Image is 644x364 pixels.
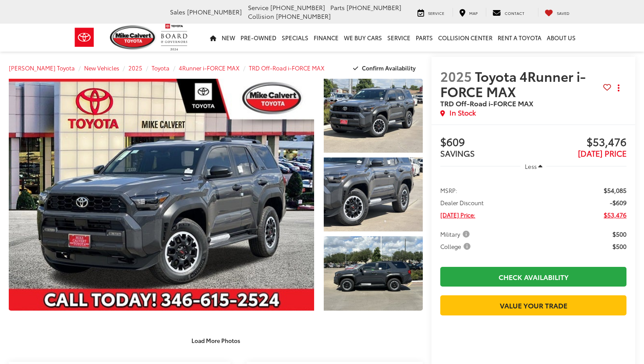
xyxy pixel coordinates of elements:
span: In Stock [449,108,476,118]
a: Contact [486,8,531,17]
a: Pre-Owned [238,24,279,52]
a: 4Runner i-FORCE MAX [179,64,240,72]
button: Less [520,158,547,174]
button: Confirm Availability [348,60,423,76]
span: [PHONE_NUMBER] [276,12,331,21]
span: Collision [248,12,274,21]
span: dropdown dots [618,84,619,91]
a: Toyota [152,64,170,72]
span: SAVINGS [440,147,475,159]
a: [PERSON_NAME] Toyota [9,64,75,72]
span: Toyota 4Runner i-FORCE MAX [440,66,586,101]
span: $53,476 [534,136,626,149]
a: Finance [311,24,341,52]
a: About Us [544,24,578,52]
span: Less [525,162,537,170]
a: Expand Photo 0 [9,79,314,311]
span: College [440,242,472,251]
a: TRD Off-Road i-FORCE MAX [249,64,325,72]
a: Map [453,8,484,17]
span: $609 [440,136,533,149]
a: New Vehicles [84,64,119,72]
span: $500 [612,242,626,251]
span: [PHONE_NUMBER] [187,7,242,16]
a: Home [207,24,219,52]
img: Mike Calvert Toyota [110,25,156,49]
a: Value Your Trade [440,295,626,315]
a: My Saved Vehicles [538,8,576,17]
a: Parts [413,24,435,52]
img: 2025 Toyota 4Runner i-FORCE MAX TRD Off-Road i-FORCE MAX [323,157,424,232]
a: Service [385,24,413,52]
span: 2025 [440,66,472,85]
span: Service [428,10,444,16]
span: -$609 [610,198,626,207]
a: WE BUY CARS [341,24,385,52]
a: Specials [279,24,311,52]
span: Sales [170,7,185,16]
span: Saved [557,10,570,16]
a: Collision Center [435,24,495,52]
button: Military [440,230,473,238]
a: Check Availability [440,267,626,287]
span: Military [440,230,471,238]
span: Service [248,3,269,12]
a: Expand Photo 3 [324,236,423,310]
a: Rent a Toyota [495,24,544,52]
span: $54,085 [604,186,626,195]
button: College [440,242,474,251]
img: 2025 Toyota 4Runner i-FORCE MAX TRD Off-Road i-FORCE MAX [6,78,317,311]
span: [PHONE_NUMBER] [347,3,401,12]
a: Expand Photo 2 [324,157,423,231]
a: Expand Photo 1 [324,79,423,153]
span: TRD Off-Road i-FORCE MAX [440,98,534,108]
span: [PHONE_NUMBER] [270,3,325,12]
a: 2025 [128,64,142,72]
img: 2025 Toyota 4Runner i-FORCE MAX TRD Off-Road i-FORCE MAX [323,78,424,154]
span: Map [469,10,478,16]
button: Load More Photos [185,333,246,348]
a: Service [411,8,451,17]
a: New [219,24,238,52]
span: MSRP: [440,186,457,195]
img: Toyota [68,23,101,52]
button: Actions [611,80,626,96]
span: Parts [330,3,345,12]
span: [DATE] PRICE [578,147,626,159]
span: Dealer Discount [440,198,484,207]
span: $53,476 [604,210,626,219]
span: Confirm Availability [362,64,416,72]
img: 2025 Toyota 4Runner i-FORCE MAX TRD Off-Road i-FORCE MAX [323,235,424,311]
span: $500 [612,230,626,238]
span: [DATE] Price: [440,210,475,219]
span: Contact [505,10,524,16]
